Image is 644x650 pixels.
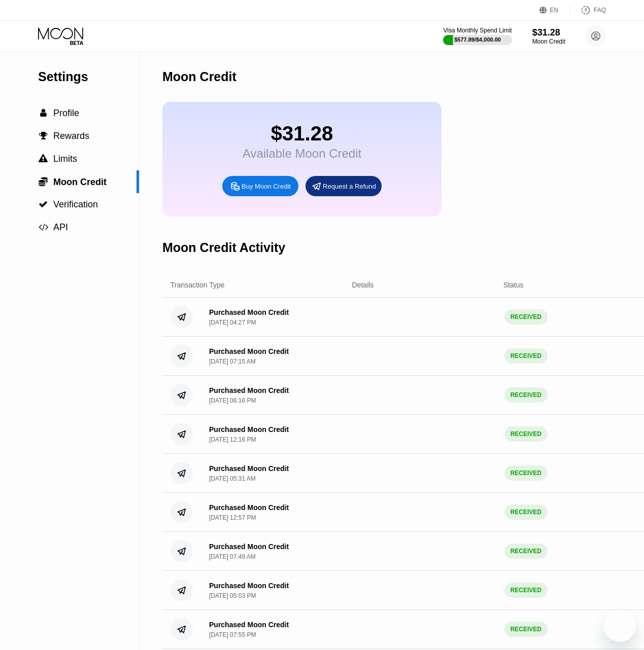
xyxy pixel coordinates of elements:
[443,27,512,45] div: Visa Monthly Spend Limit$577.89/$4,000.00
[532,38,565,45] div: Moon Credit
[53,131,89,141] span: Rewards
[209,631,256,638] div: [DATE] 07:55 PM
[209,319,256,326] div: [DATE] 04:27 PM
[53,108,79,118] span: Profile
[504,504,548,520] div: RECEIVED
[209,543,289,551] div: Purchased Moon Credit
[162,69,236,84] div: Moon Credit
[38,131,48,140] div: 
[209,621,289,629] div: Purchased Moon Credit
[504,583,548,598] div: RECEIVED
[504,544,548,559] div: RECEIVED
[38,69,139,84] div: Settings
[323,182,376,191] div: Request a Refund
[209,386,289,394] div: Purchased Moon Credit
[39,200,48,209] span: 
[209,347,289,355] div: Purchased Moon Credit
[243,122,361,145] div: $31.28
[532,27,565,38] div: $31.28
[603,609,636,642] iframe: Butoni për hapjen e dritares së dërgimit të mesazheve
[209,436,256,443] div: [DATE] 12:16 PM
[38,176,48,187] div: 
[209,503,289,512] div: Purchased Moon Credit
[171,281,225,289] div: Transaction Type
[243,147,361,161] div: Available Moon Credit
[504,348,548,364] div: RECEIVED
[242,182,291,191] div: Buy Moon Credit
[594,7,606,14] div: FAQ
[503,281,524,289] div: Status
[39,176,48,187] span: 
[209,514,256,521] div: [DATE] 12:57 PM
[209,397,256,404] div: [DATE] 06:16 PM
[222,176,298,196] div: Buy Moon Credit
[53,222,68,232] span: API
[40,109,47,118] span: 
[39,223,48,232] span: 
[454,37,501,43] div: $577.89 / $4,000.00
[38,109,48,118] div: 
[352,281,374,289] div: Details
[209,425,289,434] div: Purchased Moon Credit
[504,426,548,442] div: RECEIVED
[38,154,48,163] div: 
[504,622,548,637] div: RECEIVED
[209,553,256,560] div: [DATE] 07:49 AM
[53,154,77,164] span: Limits
[209,358,256,365] div: [DATE] 07:15 AM
[162,240,285,255] div: Moon Credit Activity
[209,464,289,473] div: Purchased Moon Credit
[504,387,548,403] div: RECEIVED
[532,27,565,45] div: $31.28Moon Credit
[209,592,256,599] div: [DATE] 05:03 PM
[53,177,107,187] span: Moon Credit
[570,5,606,15] div: FAQ
[504,465,548,481] div: RECEIVED
[539,5,570,15] div: EN
[38,200,48,209] div: 
[209,582,289,590] div: Purchased Moon Credit
[53,199,98,209] span: Verification
[39,131,48,140] span: 
[504,309,548,324] div: RECEIVED
[39,154,48,163] span: 
[443,27,512,34] div: Visa Monthly Spend Limit
[209,308,289,316] div: Purchased Moon Credit
[550,7,559,14] div: EN
[38,223,48,232] div: 
[209,475,256,482] div: [DATE] 05:31 AM
[306,176,382,196] div: Request a Refund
